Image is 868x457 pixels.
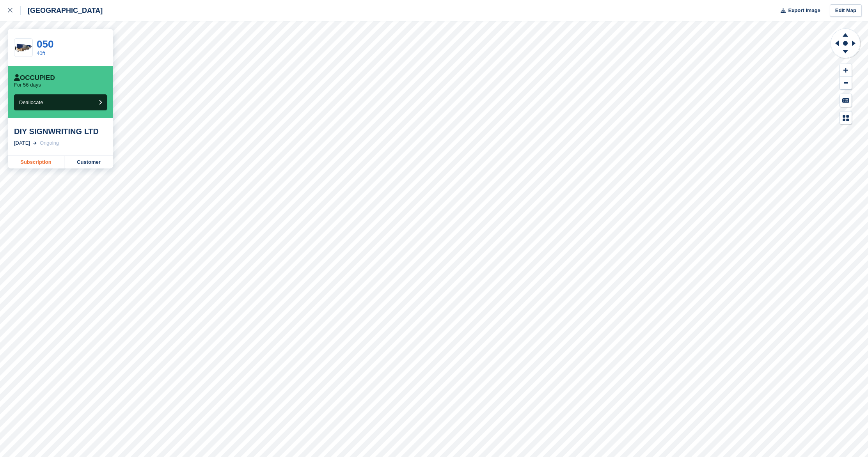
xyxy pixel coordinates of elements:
[830,4,862,17] a: Edit Map
[37,50,45,56] a: 40ft
[840,64,852,77] button: Zoom In
[840,77,852,90] button: Zoom Out
[14,82,41,88] p: For 56 days
[37,38,53,50] a: 050
[14,139,30,147] div: [DATE]
[14,94,107,110] button: Deallocate
[19,99,43,105] span: Deallocate
[8,156,64,168] a: Subscription
[840,94,852,107] button: Keyboard Shortcuts
[776,4,820,17] button: Export Image
[33,142,37,145] img: arrow-right-light-icn-cde0832a797a2874e46488d9cf13f60e5c3a73dbe684e267c42b8395dfbc2abf.svg
[14,41,32,55] img: 40-ft-container.jpg
[21,6,103,15] div: [GEOGRAPHIC_DATA]
[64,156,113,168] a: Customer
[14,127,107,136] div: DIY SIGNWRITING LTD
[14,74,55,82] div: Occupied
[840,112,852,124] button: Map Legend
[788,7,820,14] span: Export Image
[40,139,59,147] div: Ongoing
